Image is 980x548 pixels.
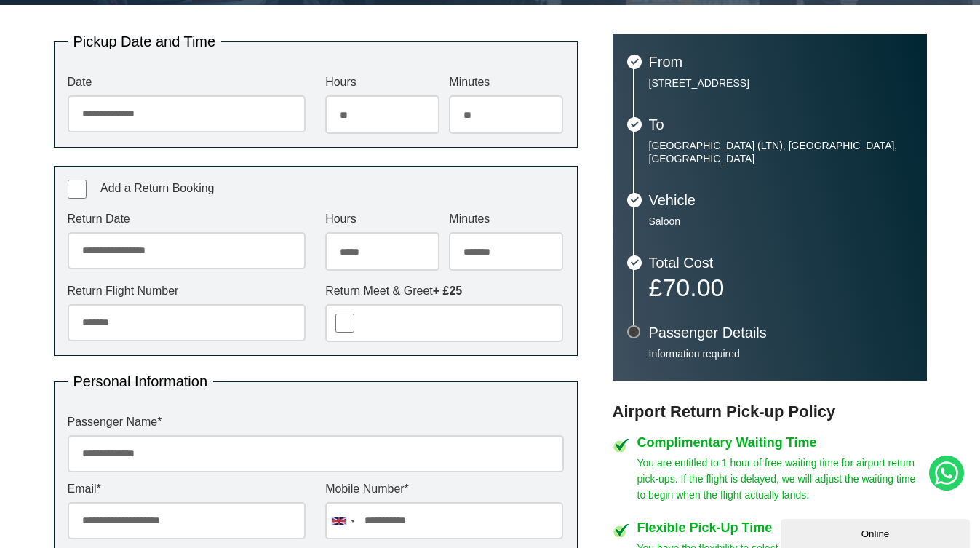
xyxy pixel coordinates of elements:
strong: + £25 [433,285,462,297]
h4: Flexible Pick-Up Time [637,521,927,534]
p: [STREET_ADDRESS] [649,76,912,90]
h3: To [649,117,912,132]
p: You are entitled to 1 hour of free waiting time for airport return pick-ups. If the flight is del... [637,455,927,503]
legend: Personal Information [68,374,214,389]
p: Information required [649,347,912,360]
span: 70.00 [662,274,724,301]
h3: From [649,55,912,69]
iframe: chat widget [781,516,973,548]
label: Date [68,76,306,88]
label: Return Flight Number [68,285,306,297]
p: Saloon [649,215,912,228]
label: Hours [325,213,439,225]
h4: Complimentary Waiting Time [637,436,927,449]
label: Minutes [449,213,563,225]
label: Mobile Number [325,483,563,495]
label: Email [68,483,306,495]
h3: Total Cost [649,255,912,270]
label: Passenger Name [68,416,564,428]
p: [GEOGRAPHIC_DATA] (LTN), [GEOGRAPHIC_DATA], [GEOGRAPHIC_DATA] [649,139,912,165]
label: Minutes [449,76,563,88]
h3: Passenger Details [649,325,912,340]
label: Return Meet & Greet [325,285,563,297]
div: United Kingdom: +44 [326,503,359,539]
span: Add a Return Booking [100,182,215,194]
legend: Pickup Date and Time [68,34,222,49]
label: Return Date [68,213,306,225]
h3: Airport Return Pick-up Policy [613,402,927,421]
p: £ [649,277,912,298]
label: Hours [325,76,439,88]
input: Add a Return Booking [68,180,87,199]
h3: Vehicle [649,193,912,207]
